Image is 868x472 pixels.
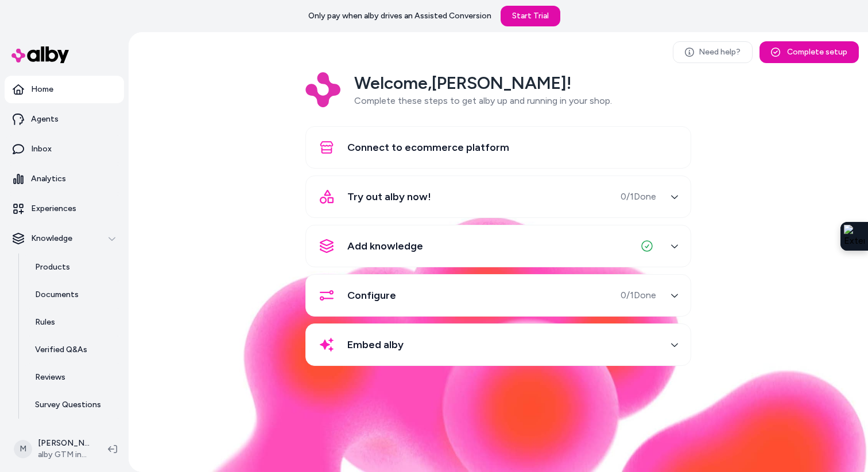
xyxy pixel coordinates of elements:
[347,238,423,254] span: Add knowledge
[347,189,431,205] span: Try out alby now!
[347,139,509,155] span: Connect to ecommerce platform
[5,76,124,103] a: Home
[24,309,124,336] a: Rules
[35,289,79,301] p: Documents
[5,135,124,163] a: Inbox
[844,225,865,248] img: Extension Icon
[621,190,656,204] span: 0 / 1 Done
[24,336,124,364] a: Verified Q&As
[35,317,55,328] p: Rules
[11,46,69,63] img: alby Logo
[31,203,76,214] p: Experiences
[313,232,684,260] button: Add knowledge
[24,281,124,309] a: Documents
[5,165,124,193] a: Analytics
[347,337,404,353] span: Embed alby
[35,372,65,383] p: Reviews
[24,253,124,281] a: Products
[129,216,868,472] img: alby Bubble
[35,399,101,411] p: Survey Questions
[313,282,684,309] button: Configure0/1Done
[313,183,684,210] button: Try out alby now!0/1Done
[14,440,32,458] span: M
[308,10,491,22] p: Only pay when alby drives an Assisted Conversion
[305,72,340,107] img: Logo
[31,173,66,185] p: Analytics
[5,195,124,223] a: Experiences
[38,438,90,449] p: [PERSON_NAME]
[759,41,859,63] button: Complete setup
[347,287,396,303] span: Configure
[31,84,53,95] p: Home
[354,72,612,94] h2: Welcome, [PERSON_NAME] !
[313,331,684,358] button: Embed alby
[31,143,52,155] p: Inbox
[621,288,656,302] span: 0 / 1 Done
[38,449,90,461] span: alby GTM internal
[24,364,124,391] a: Reviews
[5,106,124,133] a: Agents
[31,233,72,244] p: Knowledge
[7,431,99,467] button: M[PERSON_NAME]alby GTM internal
[313,134,684,161] button: Connect to ecommerce platform
[5,225,124,252] button: Knowledge
[35,344,87,356] p: Verified Q&As
[354,95,612,106] span: Complete these steps to get alby up and running in your shop.
[35,262,70,273] p: Products
[24,391,124,419] a: Survey Questions
[31,114,59,125] p: Agents
[501,6,560,26] a: Start Trial
[673,41,753,63] a: Need help?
